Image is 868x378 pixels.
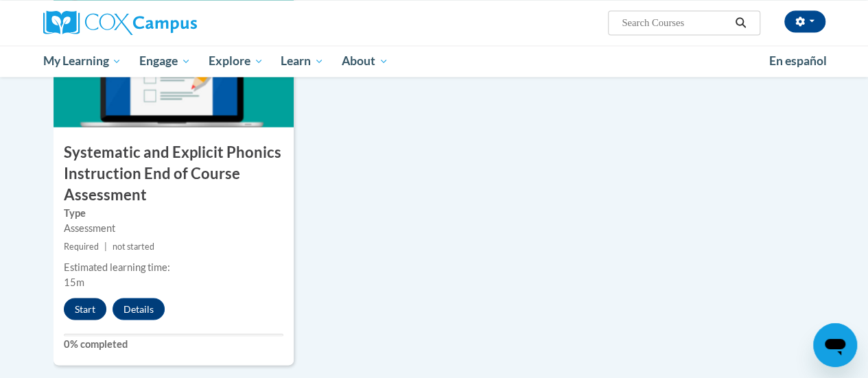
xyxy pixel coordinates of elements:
[769,54,827,68] span: En español
[130,45,200,77] a: Engage
[64,241,99,251] span: Required
[139,53,191,69] span: Engage
[784,10,825,32] button: Account Settings
[43,53,121,69] span: My Learning
[113,241,154,251] span: not started
[730,14,751,31] button: Search
[43,10,197,35] img: Cox Campus
[281,53,324,69] span: Learn
[813,323,857,367] iframe: Button to launch messaging window
[33,45,836,77] div: Main menu
[64,259,283,274] div: Estimated learning time:
[64,205,283,220] label: Type
[620,14,730,31] input: Search Courses
[43,10,290,35] a: Cox Campus
[64,276,84,287] span: 15m
[342,53,388,69] span: About
[64,220,283,235] div: Assessment
[34,45,131,77] a: My Learning
[200,45,272,77] a: Explore
[104,241,107,251] span: |
[113,298,165,320] button: Details
[64,336,283,351] label: 0% completed
[760,47,836,75] a: En español
[54,142,294,205] h3: Systematic and Explicit Phonics Instruction End of Course Assessment
[209,53,263,69] span: Explore
[64,298,106,320] button: Start
[272,45,333,77] a: Learn
[333,45,397,77] a: About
